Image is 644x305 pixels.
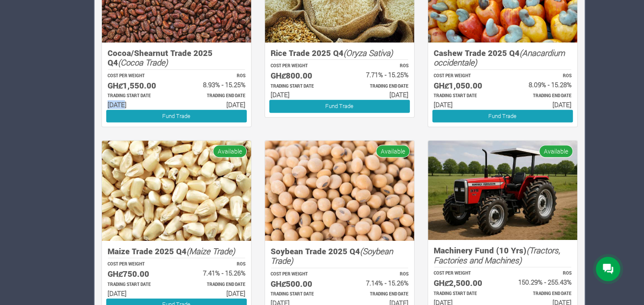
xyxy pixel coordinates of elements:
img: growforme image [428,141,577,240]
p: COST PER WEIGHT [434,73,495,79]
p: Estimated Trading Start Date [108,282,169,288]
h6: [DATE] [108,101,169,108]
i: (Anacardium occidentale) [434,47,565,68]
h6: [DATE] [510,101,572,108]
h5: Cashew Trade 2025 Q4 [434,48,572,68]
p: Estimated Trading End Date [184,93,245,99]
a: Fund Trade [269,100,410,112]
p: Estimated Trading Start Date [108,93,169,99]
h6: 8.09% - 15.28% [510,81,572,89]
p: COST PER WEIGHT [108,261,169,268]
p: COST PER WEIGHT [108,73,169,79]
h6: 7.14% - 15.26% [347,279,409,287]
p: Estimated Trading Start Date [434,291,495,297]
p: ROS [510,73,572,79]
h6: 7.71% - 15.25% [347,71,409,79]
h5: GHȼ1,550.00 [108,81,169,91]
h5: Soybean Trade 2025 Q4 [271,246,409,266]
i: (Oryza Sativa) [343,47,393,58]
p: COST PER WEIGHT [434,270,495,277]
h6: [DATE] [184,289,245,297]
span: Available [539,145,573,157]
p: Estimated Trading Start Date [271,291,332,298]
h6: [DATE] [434,101,495,108]
h6: [DATE] [347,91,409,98]
h5: GHȼ2,500.00 [434,278,495,288]
a: Fund Trade [106,110,247,122]
p: ROS [184,261,245,268]
h5: GHȼ500.00 [271,279,332,289]
p: Estimated Trading End Date [347,83,409,90]
p: ROS [510,270,572,277]
span: Available [213,145,247,157]
p: ROS [347,63,409,69]
span: Available [376,145,410,157]
p: COST PER WEIGHT [271,271,332,278]
h5: Rice Trade 2025 Q4 [271,48,409,58]
i: (Cocoa Trade) [118,57,168,68]
a: Fund Trade [432,110,573,122]
i: (Soybean Trade) [271,246,393,266]
h5: GHȼ1,050.00 [434,81,495,91]
h5: Machinery Fund (10 Yrs) [434,246,572,265]
h5: GHȼ750.00 [108,269,169,279]
h6: 8.93% - 15.25% [184,81,245,89]
h6: [DATE] [271,91,332,98]
p: ROS [347,271,409,278]
img: growforme image [102,141,251,241]
p: Estimated Trading End Date [347,291,409,298]
h5: Cocoa/Shearnut Trade 2025 Q4 [108,48,245,68]
h6: 7.41% - 15.26% [184,269,245,277]
p: ROS [184,73,245,79]
h5: GHȼ800.00 [271,71,332,81]
p: Estimated Trading Start Date [271,83,332,90]
h6: [DATE] [108,289,169,297]
h6: 150.29% - 255.43% [510,278,572,286]
p: COST PER WEIGHT [271,63,332,69]
h5: Maize Trade 2025 Q4 [108,246,245,256]
img: growforme image [265,141,414,241]
i: (Tractors, Factories and Machines) [434,245,560,266]
p: Estimated Trading Start Date [434,93,495,99]
h6: [DATE] [184,101,245,108]
p: Estimated Trading End Date [510,291,572,297]
i: (Maize Trade) [186,246,235,256]
p: Estimated Trading End Date [510,93,572,99]
p: Estimated Trading End Date [184,282,245,288]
